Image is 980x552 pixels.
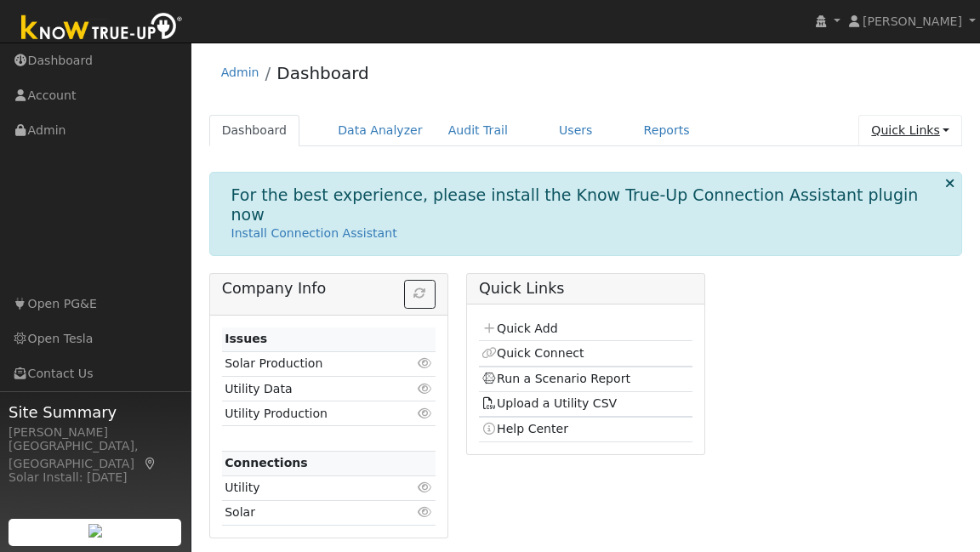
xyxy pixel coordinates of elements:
td: Solar Production [222,351,402,376]
img: retrieve [88,524,102,538]
a: Users [546,115,606,146]
strong: Connections [225,456,308,469]
a: Admin [221,65,259,79]
a: Reports [631,115,703,146]
a: Dashboard [209,115,300,146]
a: Upload a Utility CSV [481,396,617,410]
div: Solar Install: [DATE] [9,469,182,487]
h5: Quick Links [479,280,692,298]
td: Solar [222,500,402,525]
div: [PERSON_NAME] [9,424,182,441]
img: Know True-Up [13,9,191,48]
td: Utility [222,475,402,500]
a: Dashboard [276,63,369,83]
h5: Company Info [222,280,436,298]
span: Site Summary [9,401,182,424]
i: Click to view [418,357,433,369]
td: Utility Data [222,377,402,401]
strong: Issues [225,332,267,345]
a: Run a Scenario Report [481,372,630,385]
a: Quick Links [858,115,962,146]
a: Data Analyzer [325,115,436,146]
a: Audit Trail [436,115,521,146]
a: Help Center [481,422,568,435]
a: Install Connection Assistant [231,226,397,240]
a: Quick Add [481,322,557,335]
i: Click to view [418,407,433,419]
td: Utility Production [222,401,402,426]
span: [PERSON_NAME] [863,14,962,28]
i: Click to view [418,506,433,518]
i: Click to view [418,481,433,493]
a: Map [143,457,158,470]
i: Click to view [418,383,433,395]
a: Quick Connect [481,346,584,360]
h1: For the best experience, please install the Know True-Up Connection Assistant plugin now [231,185,941,225]
div: [GEOGRAPHIC_DATA], [GEOGRAPHIC_DATA] [9,437,182,473]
